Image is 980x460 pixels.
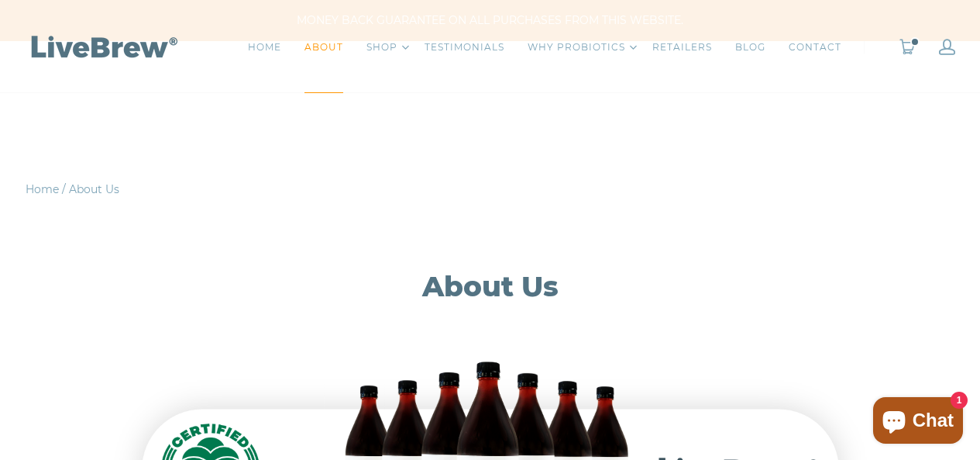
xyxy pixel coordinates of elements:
[652,40,712,55] a: RETAILERS
[899,39,916,55] a: 1
[26,33,181,60] img: LiveBrew
[304,40,343,55] a: ABOUT
[425,40,504,55] a: TESTIMONIALS
[868,397,968,448] inbox-online-store-chat: Shopify online store chat
[789,40,841,55] a: CONTACT
[26,182,59,196] a: Home
[89,268,891,304] h1: About Us
[62,182,66,196] span: /
[910,37,920,47] span: 1
[366,40,397,55] a: SHOP
[528,40,625,55] a: WHY PROBIOTICS
[735,40,765,55] a: BLOG
[248,40,281,55] a: HOME
[69,182,119,196] span: About Us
